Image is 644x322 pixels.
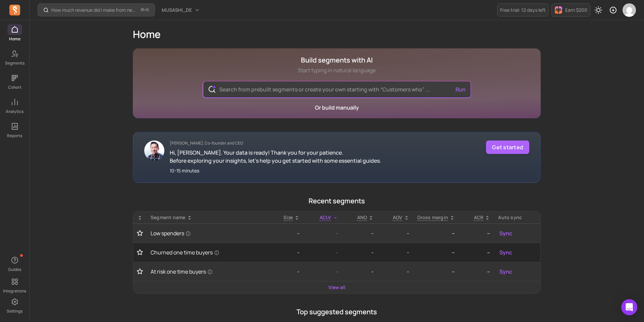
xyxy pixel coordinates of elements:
a: Or build manually [315,104,359,111]
span: Size [283,214,293,220]
button: Earn $200 [551,3,590,17]
p: -- [463,248,490,256]
p: How much revenue did I make from newly acquired customers? [51,7,138,13]
p: - [273,248,300,256]
p: Gross margin [417,214,448,221]
button: How much revenue did I make from newly acquired customers?⌘+K [38,3,155,16]
span: At risk one time buyers [151,268,213,276]
span: + [141,6,149,13]
p: - [308,268,338,276]
a: Free trial: 12 days left [497,3,549,16]
p: Hi, [PERSON_NAME]. Your data is ready! Thank you for your patience. [170,149,381,157]
span: Sync [499,229,512,237]
h1: Build segments with AI [298,55,376,65]
p: - [308,229,338,237]
p: Segments [5,61,24,66]
button: Sync [498,228,514,239]
p: Guides [8,267,21,272]
p: - [346,248,374,256]
p: - [382,229,409,237]
p: - [273,229,300,237]
a: Churned one time buyers [151,248,265,256]
button: Get started [486,140,529,154]
span: Churned one time buyers [151,248,219,256]
button: Toggle favorite [137,230,143,237]
button: Run [453,83,468,96]
p: Home [9,36,20,42]
p: Analytics [6,109,23,114]
img: avatar [623,3,636,17]
p: -- [463,268,490,276]
p: - [382,248,409,256]
p: - [273,268,300,276]
span: MUSASHI_DE [162,7,192,13]
img: John Chao CEO [144,140,164,161]
p: -- [417,229,455,237]
button: Guides [7,253,22,274]
p: - [382,268,409,276]
p: - [346,268,374,276]
span: Sync [499,248,512,256]
p: Start typing in natural language [298,66,376,74]
kbd: ⌘ [141,6,144,14]
p: Free trial: 12 days left [500,7,546,13]
p: Reports [7,133,22,138]
button: Toggle favorite [137,249,143,256]
button: Sync [498,247,514,258]
p: Earn $200 [565,7,587,13]
kbd: K [147,7,149,13]
span: Sync [499,268,512,276]
span: ACLV [320,214,331,220]
div: Open Intercom Messenger [621,299,637,315]
div: Auto sync [498,214,536,221]
p: -- [417,268,455,276]
h1: Home [133,28,541,40]
p: Integrations [3,288,26,294]
button: MUSASHI_DE [158,4,204,16]
button: Toggle dark mode [592,3,605,17]
p: [PERSON_NAME], Co-founder and CEO [170,140,381,146]
p: Top suggested segments [133,307,541,317]
p: - [346,229,374,237]
input: Search from prebuilt segments or create your own starting with “Customers who” ... [214,81,460,97]
p: AOV [393,214,402,221]
button: Sync [498,266,514,277]
span: Low spenders [151,229,191,237]
p: ACR [474,214,484,221]
span: ANO [357,214,367,220]
a: View all [328,284,345,291]
p: Before exploring your insights, let's help you get started with some essential guides. [170,157,381,165]
p: - [308,248,338,256]
p: 10-15 minutes [170,167,381,174]
p: Settings [7,309,22,314]
p: -- [417,248,455,256]
a: Low spenders [151,229,265,237]
a: At risk one time buyers [151,268,265,276]
p: Recent segments [133,196,541,206]
p: -- [463,229,490,237]
div: Segment name [151,214,265,221]
button: Toggle favorite [137,268,143,275]
p: Cohort [8,85,21,90]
